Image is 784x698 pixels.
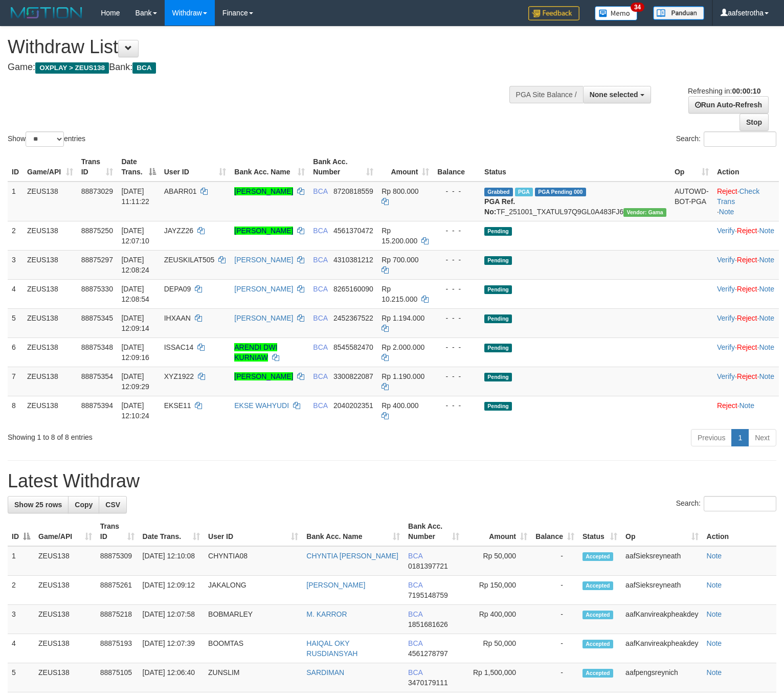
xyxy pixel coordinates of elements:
a: Verify [717,285,735,293]
td: 7 [8,367,23,396]
th: Game/API: activate to sort column ascending [23,152,77,182]
a: Note [759,285,774,293]
a: Note [707,668,722,677]
th: ID [8,152,23,182]
td: ZEUS138 [23,337,77,367]
th: Amount: activate to sort column ascending [377,152,433,182]
th: Amount: activate to sort column ascending [463,517,532,546]
a: Note [759,227,774,235]
a: Note [759,256,774,264]
a: Check Trans [717,187,759,206]
span: PGA Pending [535,188,586,196]
a: Reject [737,227,757,235]
span: BCA [313,285,327,293]
th: Game/API: activate to sort column ascending [34,517,96,546]
span: ZEUSKILAT505 [164,256,215,264]
span: Accepted [583,552,613,561]
td: 5 [8,308,23,337]
span: BCA [313,343,327,351]
span: 88875330 [81,285,113,293]
span: Rp 700.000 [382,256,418,264]
a: SARDIMAN [306,668,344,677]
span: None selected [590,91,638,99]
span: Copy 1851681626 to clipboard [408,620,448,628]
a: Reject [737,256,757,264]
span: CSV [105,501,120,509]
span: [DATE] 12:08:24 [121,256,149,274]
a: Note [759,314,774,322]
a: Note [707,581,722,589]
td: ZEUS138 [23,279,77,308]
td: [DATE] 12:07:58 [139,605,204,634]
span: Copy 3470179111 to clipboard [408,679,448,687]
span: Copy 4561278797 to clipboard [408,649,448,658]
a: Verify [717,314,735,322]
span: Refreshing in: [688,87,760,95]
span: [DATE] 12:10:24 [121,401,149,420]
span: [DATE] 12:08:54 [121,285,149,303]
a: Note [707,552,722,560]
b: PGA Ref. No: [484,197,515,216]
div: - - - [437,186,476,196]
th: User ID: activate to sort column ascending [204,517,302,546]
th: Trans ID: activate to sort column ascending [96,517,139,546]
a: [PERSON_NAME] [234,256,293,264]
label: Search: [676,496,776,511]
span: BCA [313,372,327,380]
a: Note [759,343,774,351]
td: · · [713,221,779,250]
a: Note [759,372,774,380]
span: Rp 15.200.000 [382,227,417,245]
a: Note [707,639,722,647]
td: ZUNSLIM [204,663,302,692]
a: Reject [737,285,757,293]
td: aafKanvireakpheakdey [621,605,702,634]
td: [DATE] 12:06:40 [139,663,204,692]
td: 5 [8,663,34,692]
span: IHXAAN [164,314,191,322]
td: ZEUS138 [34,663,96,692]
a: M. KARROR [306,610,347,618]
span: Rp 800.000 [382,187,418,195]
span: Pending [484,402,512,411]
a: Note [707,610,722,618]
span: Rp 2.000.000 [382,343,424,351]
span: [DATE] 12:09:14 [121,314,149,332]
td: ZEUS138 [23,221,77,250]
a: 1 [731,429,749,446]
td: · · [713,182,779,221]
span: 88873029 [81,187,113,195]
td: BOBMARLEY [204,605,302,634]
td: 4 [8,634,34,663]
td: - [531,605,578,634]
span: XYZ1922 [164,372,194,380]
td: ZEUS138 [34,634,96,663]
th: User ID: activate to sort column ascending [160,152,231,182]
h4: Game: Bank: [8,62,512,73]
td: 1 [8,546,34,576]
a: CSV [99,496,127,513]
span: Copy [75,501,93,509]
span: Copy 2452367522 to clipboard [333,314,373,322]
span: Copy 8720818559 to clipboard [333,187,373,195]
td: · · [713,308,779,337]
span: BCA [408,668,422,677]
span: Copy 7195148759 to clipboard [408,591,448,599]
span: Pending [484,256,512,265]
a: Run Auto-Refresh [688,96,769,114]
span: Copy 8545582470 to clipboard [333,343,373,351]
a: Previous [691,429,732,446]
span: BCA [313,227,327,235]
td: - [531,663,578,692]
label: Search: [676,131,776,147]
span: OXPLAY > ZEUS138 [35,62,109,74]
td: 1 [8,182,23,221]
a: [PERSON_NAME] [306,581,365,589]
td: aafpengsreynich [621,663,702,692]
td: 2 [8,221,23,250]
span: BCA [313,314,327,322]
span: Accepted [583,669,613,678]
th: Status: activate to sort column ascending [578,517,621,546]
span: Copy 4561370472 to clipboard [333,227,373,235]
span: 88875297 [81,256,113,264]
